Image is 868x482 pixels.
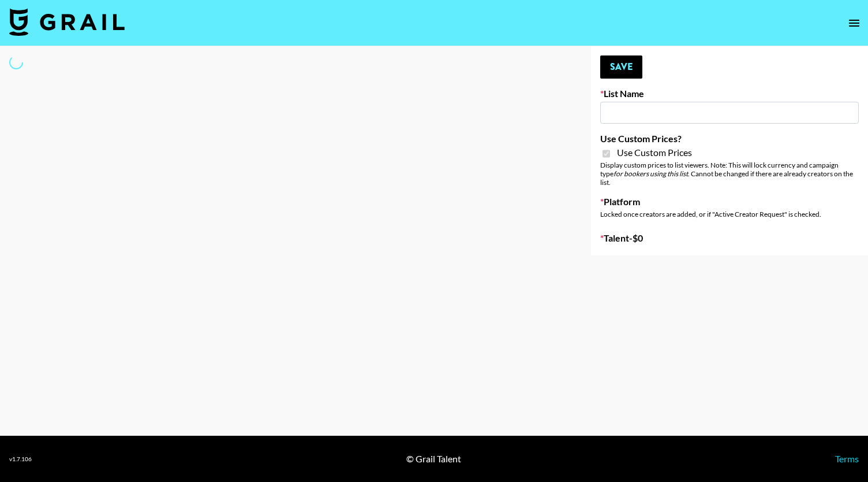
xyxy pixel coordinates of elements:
div: v 1.7.106 [9,455,32,463]
span: Use Custom Prices [617,147,692,158]
button: Save [600,55,642,79]
em: for bookers using this list [613,169,688,178]
label: Talent - $ 0 [600,232,859,244]
label: Platform [600,196,859,207]
a: Terms [835,453,859,464]
label: List Name [600,88,859,99]
label: Use Custom Prices? [600,133,859,144]
div: Display custom prices to list viewers. Note: This will lock currency and campaign type . Cannot b... [600,161,859,187]
div: Locked once creators are added, or if "Active Creator Request" is checked. [600,210,859,218]
div: © Grail Talent [406,453,461,465]
img: Grail Talent [9,8,125,36]
button: open drawer [843,12,866,35]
